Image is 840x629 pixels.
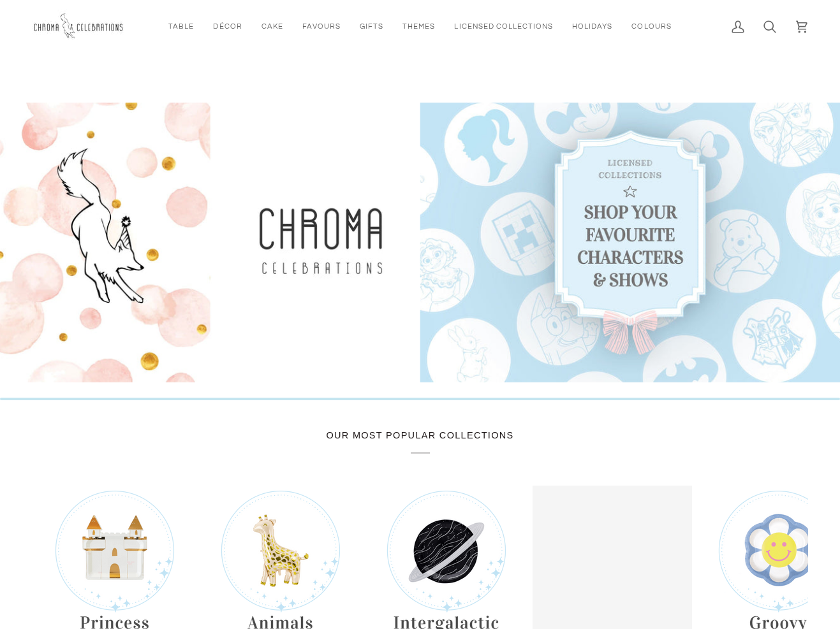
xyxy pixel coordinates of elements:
[213,21,242,32] span: Décor
[32,10,128,43] img: Chroma Celebrations
[168,21,194,32] span: Table
[360,21,383,32] span: Gifts
[402,21,435,32] span: Themes
[631,21,671,32] span: Colours
[262,21,283,32] span: Cake
[32,430,808,454] h2: Our Most Popular Collections
[572,21,612,32] span: Holidays
[302,21,341,32] span: Favours
[454,21,553,32] span: Licensed Collections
